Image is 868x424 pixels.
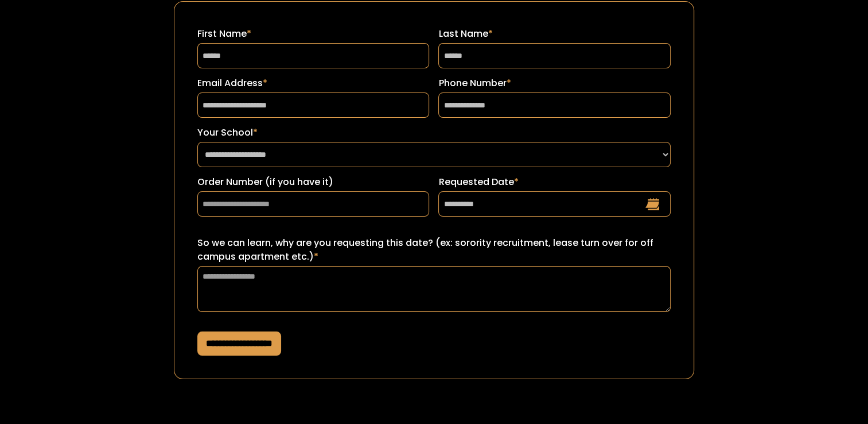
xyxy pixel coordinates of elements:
[197,126,671,140] label: Your School
[197,27,430,41] label: First Name
[197,76,430,90] label: Email Address
[197,175,430,189] label: Order Number (if you have it)
[438,27,671,41] label: Last Name
[438,175,671,189] label: Requested Date
[197,236,671,264] label: So we can learn, why are you requesting this date? (ex: sorority recruitment, lease turn over for...
[174,1,695,379] form: Request a Date Form
[438,76,671,90] label: Phone Number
